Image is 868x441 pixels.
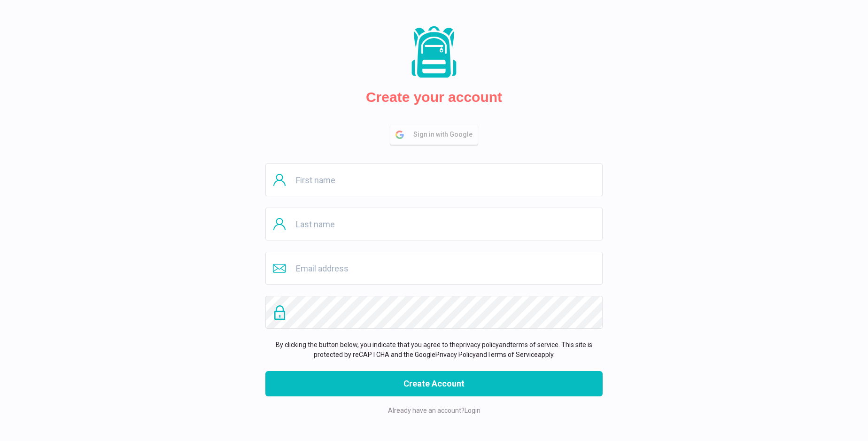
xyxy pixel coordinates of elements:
[510,341,558,348] a: terms of service
[265,208,603,240] input: Last name
[487,351,538,358] a: Terms of Service
[413,125,477,144] span: Sign in with Google
[465,407,480,414] a: Login
[459,341,499,348] a: privacy policy
[265,340,603,360] p: By clicking the button below, you indicate that you agree to the and . This site is protected by ...
[265,406,603,416] p: Already have an account?
[408,25,460,79] img: Packs logo
[390,124,478,145] button: Sign in with Google
[366,89,502,106] h2: Create your account
[265,371,603,396] button: Create Account
[265,252,603,285] input: Email address
[265,163,603,196] input: First name
[435,351,476,358] a: Privacy Policy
